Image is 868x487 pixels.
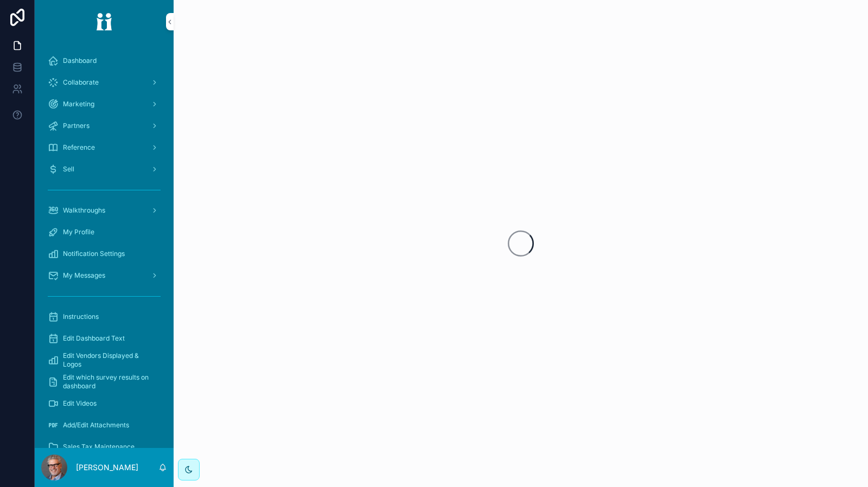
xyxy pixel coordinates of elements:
[63,56,97,65] span: Dashboard
[41,394,167,413] a: Edit Videos
[63,443,135,451] span: Sales Tax Maintenance
[35,43,174,448] div: scrollable content
[63,271,105,280] span: My Messages
[76,462,138,473] p: [PERSON_NAME]
[41,138,167,157] a: Reference
[63,206,105,215] span: Walkthroughs
[41,266,167,285] a: My Messages
[41,222,167,242] a: My Profile
[41,437,167,457] a: Sales Tax Maintenance
[63,399,97,408] span: Edit Videos
[63,143,95,152] span: Reference
[41,159,167,179] a: Sell
[63,421,129,430] span: Add/Edit Attachments
[63,121,90,130] span: Partners
[89,13,119,30] img: App logo
[63,165,74,174] span: Sell
[63,334,125,343] span: Edit Dashboard Text
[41,244,167,264] a: Notification Settings
[41,94,167,114] a: Marketing
[63,351,156,369] span: Edit Vendors Displayed & Logos
[63,312,99,321] span: Instructions
[41,73,167,92] a: Collaborate
[41,116,167,136] a: Partners
[63,78,99,87] span: Collaborate
[41,51,167,71] a: Dashboard
[63,249,125,258] span: Notification Settings
[41,350,167,370] a: Edit Vendors Displayed & Logos
[41,329,167,348] a: Edit Dashboard Text
[63,228,94,236] span: My Profile
[41,201,167,220] a: Walkthroughs
[41,372,167,392] a: Edit which survey results on dashboard
[63,373,156,390] span: Edit which survey results on dashboard
[41,415,167,435] a: Add/Edit Attachments
[63,100,94,108] span: Marketing
[41,307,167,326] a: Instructions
